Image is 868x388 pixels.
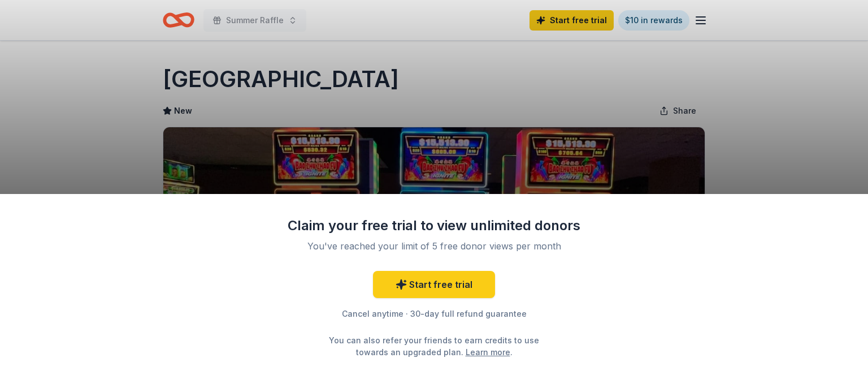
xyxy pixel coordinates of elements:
div: Claim your free trial to view unlimited donors [287,217,581,235]
div: You've reached your limit of 5 free donor views per month [301,239,567,253]
div: Cancel anytime · 30-day full refund guarantee [287,307,581,321]
a: Start free trial [373,271,495,298]
div: You can also refer your friends to earn credits to use towards an upgraded plan. . [319,334,549,358]
a: Learn more [466,346,510,358]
